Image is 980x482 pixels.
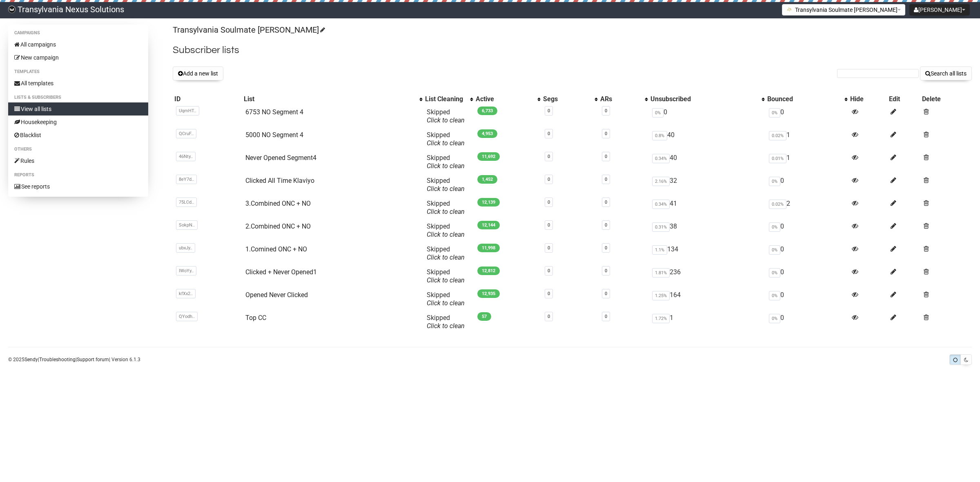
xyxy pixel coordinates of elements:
[477,221,500,229] span: 12,144
[599,93,649,105] th: ARs: No sort applied, activate to apply an ascending sort
[600,95,641,103] div: ARs
[174,95,241,103] div: ID
[548,245,550,251] a: 0
[652,200,670,209] span: 0.34%
[650,95,757,103] div: Unsubscribed
[8,170,148,180] li: Reports
[176,106,199,116] span: UqmHT..
[8,38,148,51] a: All campaigns
[649,128,766,151] td: 40
[766,196,848,219] td: 2
[769,108,780,118] span: 0%
[769,200,786,209] span: 0.02%
[605,108,607,113] a: 0
[652,268,670,278] span: 1.81%
[889,95,919,103] div: Edit
[769,245,780,255] span: 0%
[548,200,550,205] a: 0
[548,222,550,228] a: 0
[427,162,465,170] a: Click to clean
[548,314,550,319] a: 0
[176,266,196,275] span: IWoYy..
[649,265,766,288] td: 236
[769,314,780,323] span: 0%
[786,6,793,13] img: 1.png
[766,151,848,173] td: 1
[176,198,197,207] span: 75LCd..
[649,196,766,219] td: 41
[782,4,905,16] button: Transylvania Soulmate [PERSON_NAME]
[652,291,670,300] span: 1.25%
[649,311,766,333] td: 1
[605,177,607,182] a: 0
[8,144,148,154] li: Others
[477,129,497,138] span: 4,953
[245,154,316,162] a: Never Opened Segment4
[8,77,148,90] a: All templates
[425,95,466,103] div: List Cleaning
[769,222,780,232] span: 0%
[477,267,500,275] span: 12,812
[477,289,500,298] span: 12,935
[427,268,465,284] span: Skipped
[605,200,607,205] a: 0
[8,67,148,77] li: Templates
[245,291,308,299] a: Opened Never Clicked
[173,93,242,105] th: ID: No sort applied, sorting is disabled
[769,154,786,163] span: 0.01%
[548,268,550,273] a: 0
[766,242,848,265] td: 0
[920,67,972,80] button: Search all lists
[548,154,550,159] a: 0
[605,131,607,136] a: 0
[887,93,920,105] th: Edit: No sort applied, sorting is disabled
[427,291,465,307] span: Skipped
[477,198,500,207] span: 12,139
[766,288,848,311] td: 0
[548,291,550,296] a: 0
[427,231,465,238] a: Click to clean
[766,265,848,288] td: 0
[245,314,266,322] a: Top CC
[176,289,196,298] span: kfXx2..
[769,291,780,300] span: 0%
[548,108,550,113] a: 0
[766,128,848,151] td: 1
[909,4,970,16] button: [PERSON_NAME]
[474,93,541,105] th: Active: No sort applied, activate to apply an ascending sort
[427,185,465,193] a: Click to clean
[245,200,311,207] a: 3.Combined ONC + NO
[605,245,607,251] a: 0
[427,322,465,330] a: Click to clean
[8,129,148,142] a: Blacklist
[769,268,780,278] span: 0%
[245,245,307,253] a: 1.Comined ONC + NO
[541,93,599,105] th: Segs: No sort applied, activate to apply an ascending sort
[423,93,474,105] th: List Cleaning: No sort applied, activate to apply an ascending sort
[8,28,148,38] li: Campaigns
[245,131,303,139] a: 5000 NO Segment 4
[427,177,465,193] span: Skipped
[477,175,497,184] span: 1,452
[543,95,590,103] div: Segs
[8,154,148,167] a: Rules
[245,108,303,116] a: 6753 NO Segment 4
[548,131,550,136] a: 0
[652,222,670,232] span: 0.31%
[242,93,423,105] th: List: No sort applied, activate to apply an ascending sort
[427,253,465,261] a: Click to clean
[649,288,766,311] td: 164
[245,222,311,230] a: 2.Combined ONC + NO
[427,139,465,147] a: Click to clean
[77,357,109,362] a: Support forum
[649,151,766,173] td: 40
[605,314,607,319] a: 0
[920,93,972,105] th: Delete: No sort applied, sorting is disabled
[605,268,607,273] a: 0
[427,245,465,261] span: Skipped
[652,177,670,186] span: 2.16%
[922,95,970,103] div: Delete
[8,102,148,116] a: View all lists
[176,243,195,253] span: ubxJy..
[476,95,533,103] div: Active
